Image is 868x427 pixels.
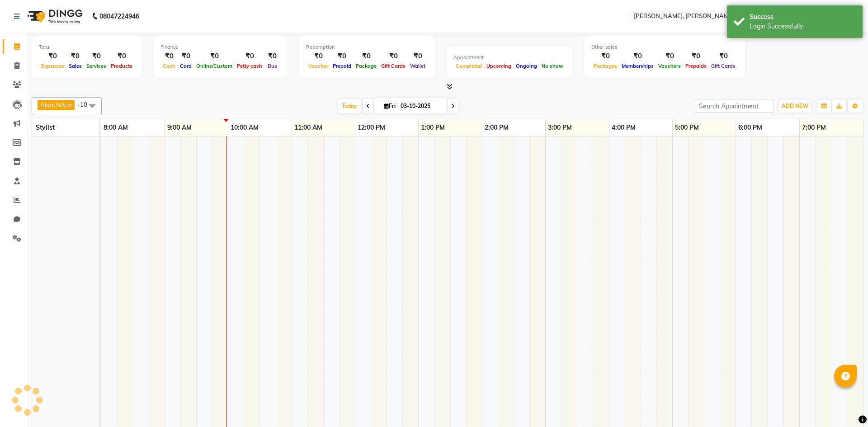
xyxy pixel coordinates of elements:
[39,43,135,51] div: Total
[292,121,325,134] a: 11:00 AM
[736,121,764,134] a: 6:00 PM
[330,51,354,61] div: ₹0
[482,121,511,134] a: 2:00 PM
[39,51,66,61] div: ₹0
[235,63,264,69] span: Petty cash
[379,51,408,61] div: ₹0
[338,99,361,113] span: Today
[609,121,638,134] a: 4:00 PM
[160,43,280,51] div: Finance
[178,63,194,69] span: Card
[656,63,683,69] span: Vouchers
[408,63,428,69] span: Wallet
[66,63,84,69] span: Sales
[750,22,856,31] div: Login Successfully.
[99,4,139,29] b: 08047224946
[619,51,656,61] div: ₹0
[709,63,738,69] span: Gift Cards
[591,51,619,61] div: ₹0
[40,101,68,108] span: Alam NAil
[36,123,55,131] span: Stylist
[619,63,656,69] span: Memberships
[695,99,774,113] input: Search Appointment
[160,51,178,61] div: ₹0
[84,63,108,69] span: Services
[68,101,72,108] a: x
[306,43,428,51] div: Redemption
[379,63,408,69] span: Gift Cards
[514,63,539,69] span: Ongoing
[591,43,738,51] div: Other sales
[355,121,387,134] a: 12:00 PM
[76,101,94,108] span: +10
[779,100,811,113] button: ADD NEW
[546,121,574,134] a: 3:00 PM
[683,51,709,61] div: ₹0
[673,121,701,134] a: 5:00 PM
[108,51,135,61] div: ₹0
[656,51,683,61] div: ₹0
[330,63,354,69] span: Prepaid
[108,63,135,69] span: Products
[398,99,443,113] input: 2025-10-03
[39,63,66,69] span: Expenses
[306,63,330,69] span: Voucher
[265,63,279,69] span: Due
[782,103,808,109] span: ADD NEW
[264,51,280,61] div: ₹0
[354,63,379,69] span: Package
[382,103,398,109] span: Fri
[419,121,447,134] a: 1:00 PM
[101,121,130,134] a: 8:00 AM
[709,51,738,61] div: ₹0
[539,63,566,69] span: No show
[453,54,566,61] div: Appointment
[178,51,194,61] div: ₹0
[84,51,108,61] div: ₹0
[194,51,235,61] div: ₹0
[165,121,194,134] a: 9:00 AM
[591,63,619,69] span: Packages
[66,51,84,61] div: ₹0
[750,12,856,22] div: Success
[408,51,428,61] div: ₹0
[453,63,484,69] span: Completed
[160,63,178,69] span: Cash
[228,121,261,134] a: 10:00 AM
[194,63,235,69] span: Online/Custom
[354,51,379,61] div: ₹0
[484,63,514,69] span: Upcoming
[683,63,709,69] span: Prepaids
[306,51,330,61] div: ₹0
[235,51,264,61] div: ₹0
[23,4,85,29] img: logo
[800,121,828,134] a: 7:00 PM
